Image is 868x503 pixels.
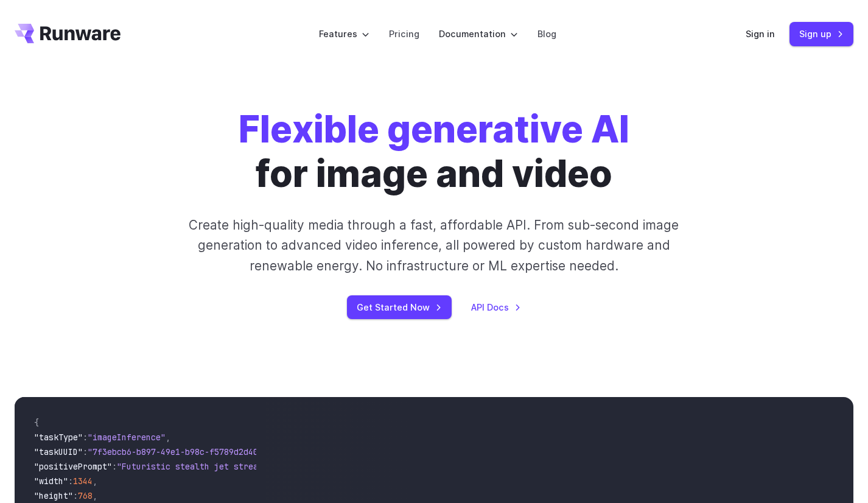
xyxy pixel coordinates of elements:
[34,432,83,443] span: "taskType"
[88,446,273,457] span: "7f3ebcb6-b897-49e1-b98c-f5789d2d40d7"
[15,24,121,43] a: Go to /
[389,27,419,41] a: Pricing
[68,476,73,487] span: :
[471,300,521,314] a: API Docs
[34,446,83,457] span: "taskUUID"
[319,27,369,41] label: Features
[88,432,166,443] span: "imageInference"
[112,461,117,472] span: :
[347,295,452,319] a: Get Started Now
[83,432,88,443] span: :
[537,27,556,41] a: Blog
[34,417,39,428] span: {
[117,461,560,472] span: "Futuristic stealth jet streaking through a neon-lit cityscape with glowing purple exhaust"
[166,215,702,276] p: Create high-quality media through a fast, affordable API. From sub-second image generation to adv...
[239,107,629,152] strong: Flexible generative AI
[73,476,93,487] span: 1344
[73,490,78,501] span: :
[78,490,93,501] span: 768
[166,432,170,443] span: ,
[34,461,112,472] span: "positivePrompt"
[439,27,518,41] label: Documentation
[239,107,629,195] h1: for image and video
[83,446,88,457] span: :
[34,476,68,487] span: "width"
[34,490,73,501] span: "height"
[789,22,853,46] a: Sign up
[93,476,97,487] span: ,
[93,490,97,501] span: ,
[746,27,775,41] a: Sign in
